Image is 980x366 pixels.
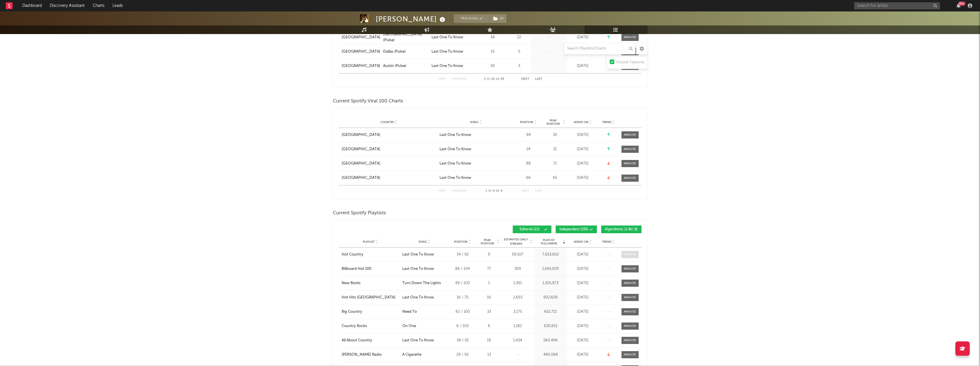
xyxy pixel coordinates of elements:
div: [DATE] [569,266,597,272]
a: [GEOGRAPHIC_DATA] [342,63,380,69]
div: 1,695,829 [536,266,566,272]
button: (3) [490,14,506,23]
div: 1,182 [503,323,533,329]
div: [DATE] [569,295,597,300]
div: On One [402,323,416,329]
span: Playlist [363,240,375,244]
div: Last One To Know [402,338,434,343]
div: New Boots [342,280,361,286]
div: 77 [478,266,500,272]
div: Last One To Know [431,35,463,40]
div: 24 [516,147,541,152]
div: 1,434 [503,338,533,343]
div: A Cigarette [402,352,421,358]
a: [GEOGRAPHIC_DATA] [342,147,437,152]
span: Song [470,120,478,124]
div: Last One To Know [402,266,434,272]
div: [DATE] [569,147,597,152]
div: 21 [544,147,566,152]
div: [DATE] [569,323,597,329]
button: Next [521,78,529,81]
div: 6 / 100 [450,323,476,329]
a: All About Country [342,338,399,343]
span: of [496,78,499,80]
div: [DATE] [569,175,597,181]
div: Dallas (Pulse) [383,49,406,55]
span: Added On [574,120,589,124]
div: [DATE] [569,280,597,286]
div: 88 [516,161,541,167]
button: Independent(195) [556,225,597,233]
div: Last One To Know [439,161,471,167]
a: Last One To Know [439,147,513,152]
div: All About Country [342,338,372,343]
div: [DATE] [569,161,597,167]
div: 309 [503,266,533,272]
div: [GEOGRAPHIC_DATA] (Pulse) [383,32,429,43]
button: Next [521,189,529,193]
div: 9 [478,252,500,258]
a: [GEOGRAPHIC_DATA] [342,35,380,40]
div: [DATE] [569,35,597,40]
div: 630,815 [536,323,566,329]
div: Last One To Know [439,147,471,152]
div: 7,653,802 [536,252,566,258]
div: 1,391 [503,280,533,286]
div: [GEOGRAPHIC_DATA] [342,147,380,152]
div: [DATE] [569,252,597,258]
div: Big Country [342,309,362,315]
div: 14 / 50 [450,252,476,258]
a: Dallas (Pulse) [383,49,429,55]
div: 86 / 104 [450,266,476,272]
div: [DATE] [569,309,597,315]
a: Last One To Know [431,35,477,40]
div: 71 [544,161,566,167]
div: Include Features [616,59,644,66]
a: Billboard Hot 100 [342,266,399,272]
span: Song [419,240,427,244]
input: Search Playlists/Charts [564,43,635,54]
div: Last One To Know [439,175,471,181]
button: First [438,189,446,193]
button: Editorial(22) [513,225,551,233]
span: of [496,190,499,192]
div: 16 / 75 [450,295,476,300]
div: Last One To Know [439,132,471,138]
div: 18 [478,338,500,343]
div: 22 [508,35,530,40]
span: to [488,190,492,192]
div: [DATE] [569,338,597,343]
button: First [438,78,446,81]
span: Added On [574,240,589,244]
span: Position [520,120,533,124]
input: Search for artists [854,2,940,9]
div: Turn Down The Lights [402,280,441,286]
a: Hot Country [342,252,399,258]
a: Last One To Know [439,161,513,167]
div: 6 [478,323,500,329]
div: Last One To Know [402,252,434,258]
div: Last One To Know [402,295,434,300]
div: 30 [544,132,566,138]
a: [GEOGRAPHIC_DATA] [342,161,437,167]
button: Previous [452,189,467,193]
button: Algorithmic(1.4k) [601,225,642,233]
a: Last One To Know [431,63,477,69]
button: Tracking [454,14,490,23]
span: Estimated Daily Streams [503,238,529,246]
div: 560,496 [536,338,566,343]
div: [GEOGRAPHIC_DATA] [342,175,380,181]
div: 94 [516,132,541,138]
span: Current Spotify Playlists [333,210,386,217]
div: Last One To Know [431,49,463,55]
span: Peak Position [478,238,496,245]
div: [DATE] [569,132,597,138]
span: Current Spotify Viral 100 Charts [333,98,403,105]
div: 66 [516,175,541,181]
a: New Boots [342,280,399,286]
a: [GEOGRAPHIC_DATA] [342,49,380,55]
span: Trend [602,120,611,124]
span: Peak Position [544,119,562,126]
